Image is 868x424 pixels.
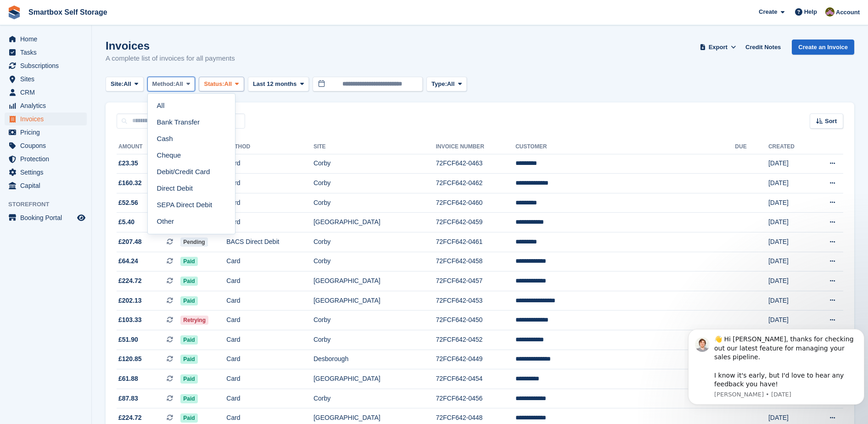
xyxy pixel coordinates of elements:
[152,79,176,89] span: Method:
[709,43,728,52] span: Export
[117,140,180,154] th: Amount
[447,79,455,89] span: All
[314,140,436,154] th: Site
[180,355,197,364] span: Paid
[431,79,447,89] span: Type:
[20,179,75,192] span: Capital
[768,311,812,330] td: [DATE]
[768,291,812,311] td: [DATE]
[226,252,314,271] td: Card
[768,271,812,291] td: [DATE]
[118,413,142,423] span: £224.72
[436,174,515,193] td: 72FCF642-0462
[20,86,75,99] span: CRM
[20,166,75,179] span: Settings
[314,350,436,369] td: Desborough
[436,271,515,291] td: 72FCF642-0457
[436,213,515,232] td: 72FCF642-0459
[180,335,197,345] span: Paid
[118,276,142,286] span: £224.72
[147,77,196,92] button: Method: All
[436,232,515,252] td: 72FCF642-0461
[118,354,142,364] span: £120.85
[118,217,134,227] span: £5.40
[742,40,784,55] a: Credit Notes
[118,178,142,188] span: £160.32
[436,311,515,330] td: 72FCF642-0450
[151,97,231,114] a: All
[20,99,75,112] span: Analytics
[226,330,314,350] td: Card
[226,311,314,330] td: Card
[118,315,142,325] span: £103.33
[20,126,75,139] span: Pricing
[5,99,87,112] a: menu
[180,413,197,423] span: Paid
[118,296,142,305] span: £202.13
[106,53,235,64] p: A complete list of invoices for all payments
[314,232,436,252] td: Corby
[118,198,138,208] span: £52.56
[436,389,515,408] td: 72FCF642-0456
[684,324,868,419] iframe: Intercom notifications message
[8,200,91,209] span: Storefront
[151,164,231,180] a: Debit/Credit Card
[5,211,87,224] a: menu
[151,197,231,214] a: SEPA Direct Debit
[226,369,314,389] td: Card
[436,369,515,389] td: 72FCF642-0454
[226,174,314,193] td: Card
[768,213,812,232] td: [DATE]
[698,40,738,55] button: Export
[804,7,817,17] span: Help
[314,271,436,291] td: [GEOGRAPHIC_DATA]
[118,374,138,384] span: £61.88
[836,8,860,17] span: Account
[314,213,436,232] td: [GEOGRAPHIC_DATA]
[180,257,197,266] span: Paid
[118,158,138,168] span: £23.35
[226,140,314,154] th: Method
[224,79,232,89] span: All
[768,252,812,271] td: [DATE]
[118,237,142,247] span: £207.48
[768,232,812,252] td: [DATE]
[180,277,197,286] span: Paid
[226,271,314,291] td: Card
[436,154,515,174] td: 72FCF642-0463
[768,154,812,174] td: [DATE]
[5,179,87,192] a: menu
[20,59,75,72] span: Subscriptions
[759,7,777,17] span: Create
[123,79,131,89] span: All
[25,5,111,20] a: Smartbox Self Storage
[436,330,515,350] td: 72FCF642-0452
[118,335,138,345] span: £51.90
[5,113,87,125] a: menu
[436,252,515,271] td: 72FCF642-0458
[825,7,834,17] img: Kayleigh Devlin
[20,73,75,85] span: Sites
[248,77,309,92] button: Last 12 months
[314,389,436,408] td: Corby
[76,212,87,223] a: Preview store
[226,193,314,213] td: Card
[314,154,436,174] td: Corby
[226,213,314,232] td: Card
[515,140,735,154] th: Customer
[118,256,138,266] span: £64.24
[5,139,87,152] a: menu
[436,291,515,311] td: 72FCF642-0453
[226,154,314,174] td: Card
[314,174,436,193] td: Corby
[180,316,208,325] span: Retrying
[5,166,87,179] a: menu
[180,374,197,384] span: Paid
[314,330,436,350] td: Corby
[5,126,87,139] a: menu
[151,180,231,197] a: Direct Debit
